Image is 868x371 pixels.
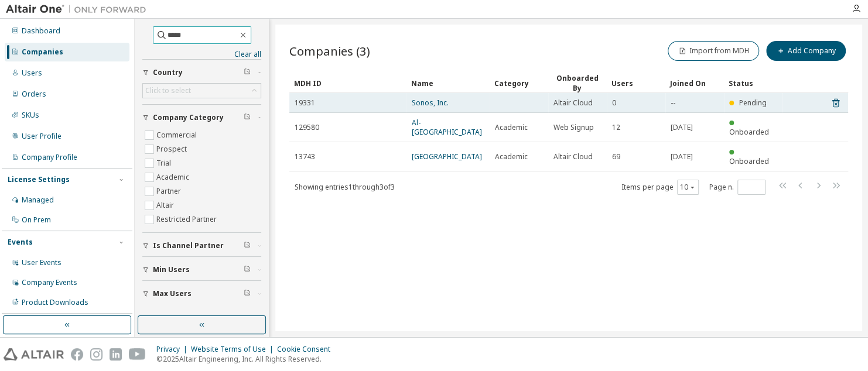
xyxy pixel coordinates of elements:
[8,175,70,184] div: License Settings
[244,289,251,298] span: Clear filter
[729,156,769,166] span: Onboarded
[22,278,77,287] div: Company Events
[671,98,675,108] span: --
[612,98,616,108] span: 0
[191,345,277,354] div: Website Terms of Use
[143,84,261,98] div: Click to select
[277,345,337,354] div: Cookie Consent
[295,98,315,108] span: 19331
[553,123,594,132] span: Web Signup
[142,257,261,283] button: Min Users
[739,98,766,108] span: Pending
[142,50,261,59] a: Clear all
[142,233,261,259] button: Is Channel Partner
[553,98,593,108] span: Altair Cloud
[495,152,528,162] span: Academic
[142,281,261,307] button: Max Users
[142,60,261,85] button: Country
[156,156,173,170] label: Trial
[411,74,485,92] div: Name
[412,98,449,108] a: Sonos, Inc.
[22,132,61,141] div: User Profile
[553,73,602,93] div: Onboarded By
[8,238,33,247] div: Events
[671,152,693,162] span: [DATE]
[22,111,39,120] div: SKUs
[244,265,251,274] span: Clear filter
[22,47,63,57] div: Companies
[156,198,176,212] label: Altair
[553,152,593,162] span: Altair Cloud
[153,289,192,298] span: Max Users
[142,105,261,130] button: Company Category
[156,184,183,198] label: Partner
[153,241,224,250] span: Is Channel Partner
[766,41,846,61] button: Add Company
[156,142,189,156] label: Prospect
[22,215,51,225] div: On Prem
[495,123,528,132] span: Academic
[289,43,370,59] span: Companies (3)
[295,123,319,132] span: 129580
[294,74,402,92] div: MDH ID
[156,212,219,226] label: Restricted Partner
[671,123,693,132] span: [DATE]
[22,26,60,36] div: Dashboard
[412,152,482,162] a: [GEOGRAPHIC_DATA]
[22,90,46,99] div: Orders
[156,170,192,184] label: Academic
[729,127,769,137] span: Onboarded
[145,86,191,95] div: Click to select
[295,182,395,192] span: Showing entries 1 through 3 of 3
[22,68,42,78] div: Users
[494,74,544,92] div: Category
[612,123,620,132] span: 12
[680,183,696,192] button: 10
[244,113,251,122] span: Clear filter
[295,152,315,162] span: 13743
[244,68,251,77] span: Clear filter
[22,195,54,205] div: Managed
[153,265,190,274] span: Min Users
[4,348,64,360] img: altair_logo.svg
[729,74,778,92] div: Status
[129,348,146,360] img: youtube.svg
[412,118,482,137] a: Al- [GEOGRAPHIC_DATA]
[153,68,183,77] span: Country
[153,113,224,122] span: Company Category
[670,74,719,92] div: Joined On
[709,180,766,195] span: Page n.
[156,354,337,364] p: © 2025 Altair Engineering, Inc. All Rights Reserved.
[611,74,661,92] div: Users
[22,153,77,162] div: Company Profile
[156,128,199,142] label: Commercial
[612,152,620,162] span: 69
[90,348,102,360] img: instagram.svg
[22,298,88,307] div: Product Downloads
[244,241,251,250] span: Clear filter
[71,348,83,360] img: facebook.svg
[156,345,191,354] div: Privacy
[110,348,122,360] img: linkedin.svg
[22,258,61,267] div: User Events
[668,41,759,61] button: Import from MDH
[621,180,699,195] span: Items per page
[6,4,152,15] img: Altair One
